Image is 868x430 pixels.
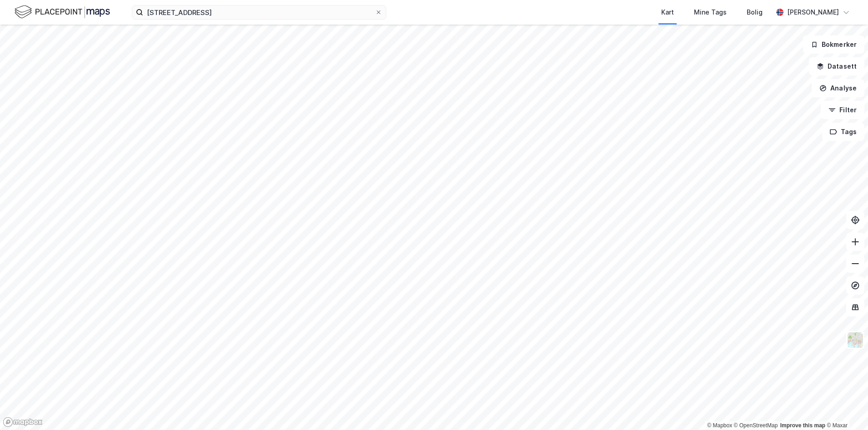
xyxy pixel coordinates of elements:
[15,4,110,20] img: logo.f888ab2527a4732fd821a326f86c7f29.svg
[822,123,864,141] button: Tags
[3,417,43,427] a: Mapbox homepage
[747,7,763,18] div: Bolig
[823,386,868,430] iframe: Chat Widget
[809,57,864,75] button: Datasett
[707,422,732,429] a: Mapbox
[847,331,864,349] img: Z
[821,101,864,119] button: Filter
[780,422,825,429] a: Improve this map
[734,422,778,429] a: OpenStreetMap
[694,7,727,18] div: Mine Tags
[787,7,839,18] div: [PERSON_NAME]
[143,5,375,19] input: Søk på adresse, matrikkel, gårdeiere, leietakere eller personer
[803,35,864,54] button: Bokmerker
[661,7,674,18] div: Kart
[812,79,864,97] button: Analyse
